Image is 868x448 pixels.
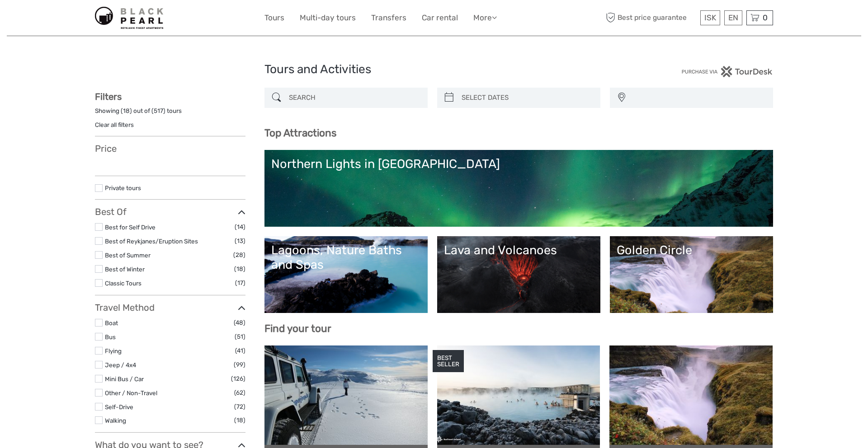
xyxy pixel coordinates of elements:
a: Mini Bus / Car [105,375,144,383]
img: PurchaseViaTourDesk.png [681,66,773,77]
h1: Tours and Activities [264,62,604,77]
div: Lava and Volcanoes [444,243,594,257]
a: Best of Winter [105,266,145,273]
h3: Travel Method [95,302,245,313]
a: Golden Circle [617,243,766,306]
label: 18 [123,107,130,115]
span: (18) [234,264,245,274]
a: Flying [105,347,122,355]
span: (72) [234,401,245,412]
a: Multi-day tours [300,11,356,24]
a: Lagoons, Nature Baths and Spas [271,243,421,306]
div: BEST SELLER [433,350,464,373]
span: (99) [234,359,245,370]
b: Find your tour [264,322,331,335]
span: (126) [231,373,245,384]
input: SEARCH [285,90,423,106]
span: (28) [233,250,245,260]
strong: Filters [95,91,122,102]
div: Golden Circle [617,243,766,257]
span: ISK [704,13,716,22]
span: (51) [235,331,245,342]
span: (17) [235,278,245,288]
div: Lagoons, Nature Baths and Spas [271,243,421,272]
a: Lava and Volcanoes [444,243,594,306]
a: Walking [105,417,126,424]
div: Showing ( ) out of ( ) tours [95,107,245,121]
span: (48) [234,317,245,328]
a: Boat [105,319,118,327]
a: Tours [264,11,284,24]
b: Top Attractions [264,127,336,139]
a: Transfers [371,11,406,24]
a: Clear all filters [95,121,134,128]
h3: Best Of [95,206,245,217]
a: Best for Self Drive [105,224,156,231]
a: Car rental [422,11,458,24]
span: (14) [235,222,245,232]
span: (13) [235,236,245,246]
a: Best of Reykjanes/Eruption Sites [105,238,198,245]
a: Self-Drive [105,403,133,411]
h3: Price [95,143,245,154]
a: Jeep / 4x4 [105,361,136,369]
span: (41) [235,345,245,356]
span: Best price guarantee [604,10,698,25]
input: SELECT DATES [458,90,596,106]
label: 517 [154,107,163,115]
a: More [473,11,497,24]
span: 0 [761,13,769,22]
span: (62) [234,387,245,398]
span: (18) [234,415,245,425]
a: Best of Summer [105,252,151,259]
img: 5-be505350-29ba-4bf9-aa91-a363fa67fcbf_logo_small.jpg [95,7,163,29]
a: Northern Lights in [GEOGRAPHIC_DATA] [271,157,766,220]
a: Other / Non-Travel [105,389,157,397]
div: Northern Lights in [GEOGRAPHIC_DATA] [271,157,766,171]
div: EN [724,10,742,25]
a: Classic Tours [105,280,142,287]
a: Bus [105,333,116,341]
a: Private tours [105,184,141,191]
